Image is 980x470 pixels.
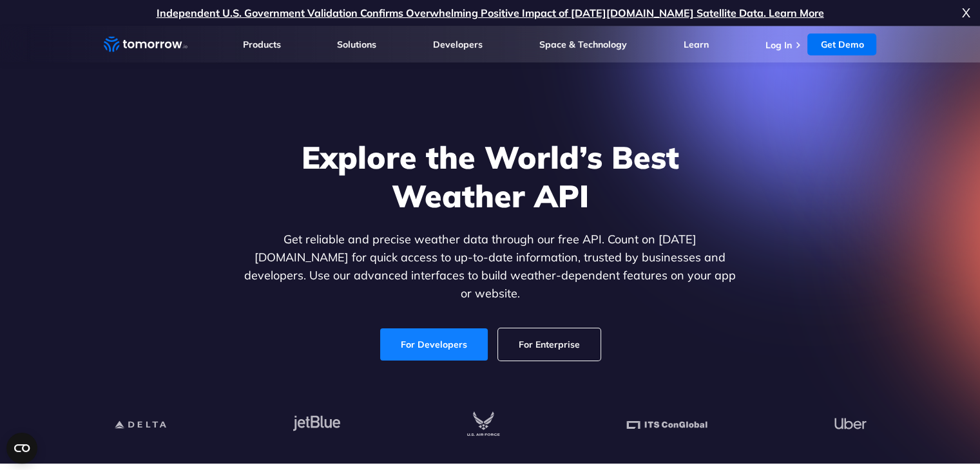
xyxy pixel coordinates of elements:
[807,33,876,55] a: Get Demo
[539,39,627,50] a: Space & Technology
[104,35,187,54] a: Home link
[337,39,376,50] a: Solutions
[765,39,791,51] a: Log In
[6,433,37,464] button: Open CMP widget
[433,39,483,50] a: Developers
[380,328,488,361] a: For Developers
[242,230,739,303] p: Get reliable and precise weather data through our free API. Count on [DATE][DOMAIN_NAME] for quic...
[498,328,600,361] a: For Enterprise
[157,6,824,19] a: Independent U.S. Government Validation Confirms Overwhelming Positive Impact of [DATE][DOMAIN_NAM...
[243,39,281,50] a: Products
[242,138,739,215] h1: Explore the World’s Best Weather API
[684,39,709,50] a: Learn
